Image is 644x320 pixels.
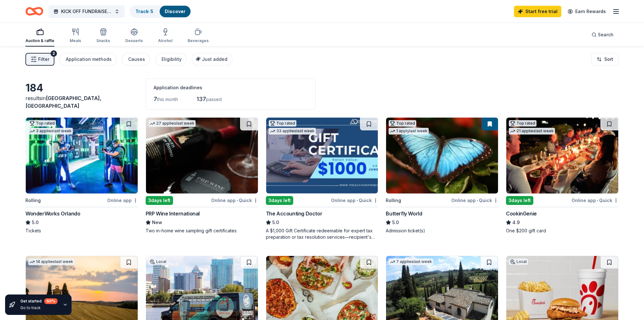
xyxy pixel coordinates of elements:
span: in [25,95,101,109]
button: KICK OFF FUNDRAISER FOR 2025-26 SCHOOL YEAR [48,5,125,18]
div: 184 [25,82,138,94]
a: Start free trial [514,6,561,17]
div: 1 apply last week [389,128,429,135]
span: Filter [38,55,49,63]
div: Causes [128,55,145,63]
div: 33 applies last week [269,128,316,135]
div: PRP Wine International [146,210,200,217]
div: Online app [107,196,138,204]
span: Search [598,31,613,39]
div: Online app Quick [211,196,258,204]
span: 5.0 [272,219,279,226]
button: Desserts [125,25,143,47]
span: New [152,219,162,226]
div: Tickets [25,228,138,234]
a: Image for The Accounting DoctorTop rated33 applieslast week3days leftOnline app•QuickThe Accounti... [266,117,378,240]
a: Image for PRP Wine International27 applieslast week3days leftOnline app•QuickPRP Wine Internation... [146,117,258,234]
div: Top rated [28,120,56,127]
span: Sort [604,55,613,63]
div: 2 [51,50,57,57]
div: Eligibility [162,55,182,63]
div: WonderWorks Orlando [25,210,80,217]
button: Snacks [96,25,110,47]
div: Local [149,258,168,265]
button: Search [586,28,619,41]
a: Image for WonderWorks OrlandoTop rated3 applieslast weekRollingOnline appWonderWorks Orlando5.0Ti... [25,117,138,234]
div: 21 applies last week [509,128,555,135]
span: KICK OFF FUNDRAISER FOR 2025-26 SCHOOL YEAR [61,8,112,15]
button: Sort [591,53,619,66]
div: Admission ticket(s) [386,228,498,234]
div: Snacks [96,38,110,43]
div: The Accounting Doctor [266,210,322,217]
a: Image for Butterfly WorldTop rated1 applylast weekRollingOnline app•QuickButterfly World5.0Admiss... [386,117,498,234]
a: Discover [165,9,185,14]
button: Application methods [59,53,117,66]
button: Causes [122,53,150,66]
span: 4.9 [512,219,520,226]
div: One $200 gift card [506,228,619,234]
div: Top rated [269,120,296,127]
div: Local [509,258,528,265]
span: 5.0 [392,219,399,226]
div: Butterfly World [386,210,422,217]
a: Earn Rewards [564,6,610,17]
div: Two in-home wine sampling gift certificates [146,228,258,234]
span: passed [206,97,222,102]
button: Beverages [188,25,209,47]
img: Image for Butterfly World [386,118,498,193]
div: Top rated [509,120,537,127]
div: results [25,94,138,110]
div: Online app Quick [451,196,498,204]
div: CookinGenie [506,210,537,217]
div: 7 applies last week [389,258,433,265]
div: Beverages [188,38,209,43]
img: Image for WonderWorks Orlando [26,118,138,193]
a: Track· 5 [135,9,153,14]
button: Filter2 [25,53,54,66]
img: Image for The Accounting Doctor [266,118,378,193]
span: 137 [197,96,206,102]
span: [GEOGRAPHIC_DATA], [GEOGRAPHIC_DATA] [25,95,101,109]
div: 3 days left [146,196,173,205]
div: Alcohol [158,38,172,43]
button: Meals [70,25,81,47]
button: Track· 5Discover [130,5,191,18]
div: A $1,000 Gift Certificate redeemable for expert tax preparation or tax resolution services—recipi... [266,228,378,240]
div: Top rated [389,120,416,127]
div: 3 days left [506,196,533,205]
span: • [357,198,358,203]
span: 7 [154,96,157,102]
div: Rolling [386,197,401,204]
img: Image for CookinGenie [506,118,618,193]
div: 14 applies last week [28,258,74,265]
span: • [597,198,598,203]
div: 3 applies last week [28,128,73,135]
button: Alcohol [158,25,172,47]
div: Get started [20,298,58,304]
span: • [237,198,238,203]
div: Online app Quick [571,196,619,204]
button: Just added [192,53,232,66]
div: Desserts [125,38,143,43]
div: 60 % [44,298,58,304]
div: 3 days left [266,196,293,205]
a: Image for CookinGenieTop rated21 applieslast week3days leftOnline app•QuickCookinGenie4.9One $200... [506,117,619,234]
a: Home [25,4,43,19]
div: 27 applies last week [149,120,196,127]
div: Auction & raffle [25,38,54,43]
div: Meals [70,38,81,43]
div: Go to track [20,305,58,310]
div: Application deadlines [154,84,308,91]
div: Online app Quick [331,196,378,204]
img: Image for PRP Wine International [146,118,258,193]
span: this month [157,97,178,102]
button: Auction & raffle [25,25,54,47]
button: Eligibility [155,53,187,66]
div: Application methods [66,55,112,63]
span: 5.0 [32,219,38,226]
div: Rolling [25,197,41,204]
span: Just added [202,56,227,62]
span: • [477,198,478,203]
